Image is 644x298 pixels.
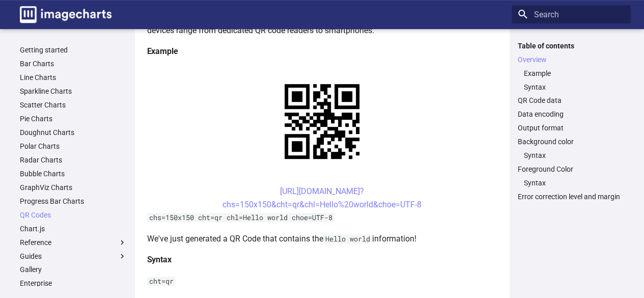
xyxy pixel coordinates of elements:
a: Bubble Charts [20,169,127,178]
a: GraphViz Charts [20,183,127,192]
a: [URL][DOMAIN_NAME]?chs=150x150&cht=qr&chl=Hello%20world&choe=UTF-8 [222,186,422,209]
nav: Table of contents [512,41,631,202]
a: Foreground Color [518,165,625,174]
a: Data encoding [518,110,625,119]
a: Error correction level and margin [518,192,625,201]
img: chart [267,66,377,177]
nav: Overview [518,69,625,92]
a: Syntax [524,178,625,187]
h4: Example [147,45,497,58]
label: Table of contents [512,41,631,50]
code: cht=qr [147,277,176,286]
a: Enterprise [20,279,127,288]
a: Example [524,69,625,78]
h4: Syntax [147,253,497,266]
a: Pie Charts [20,114,127,123]
a: Line Charts [20,73,127,82]
a: Radar Charts [20,155,127,165]
a: Background color [518,137,625,146]
a: Scatter Charts [20,100,127,110]
label: Guides [20,252,127,261]
a: Progress Bar Charts [20,197,127,206]
label: Reference [20,238,127,247]
a: QR Code data [518,96,625,105]
a: Doughnut Charts [20,128,127,137]
a: Syntax [524,151,625,160]
a: Polar Charts [20,142,127,151]
a: Sparkline Charts [20,87,127,96]
nav: Foreground Color [518,178,625,187]
a: Syntax [524,83,625,92]
input: Search [512,5,631,23]
code: Hello world [323,234,372,243]
nav: Background color [518,151,625,160]
code: chs=150x150 cht=qr chl=Hello world choe=UTF-8 [147,213,334,222]
a: QR Codes [20,210,127,220]
a: Image-Charts documentation [16,2,116,27]
a: Gallery [20,265,127,274]
img: logo [20,6,111,23]
a: Output format [518,123,625,132]
a: Chart.js [20,224,127,233]
a: Getting started [20,45,127,55]
p: We've just generated a QR Code that contains the information! [147,232,497,246]
a: Bar Charts [20,59,127,68]
a: Overview [518,55,625,64]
